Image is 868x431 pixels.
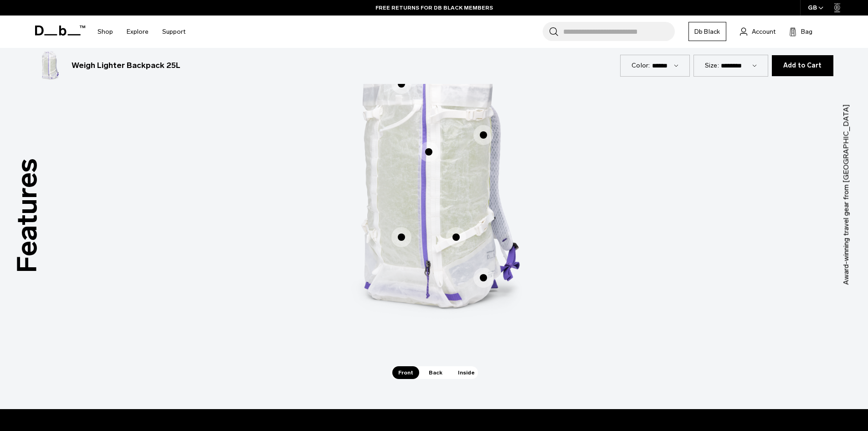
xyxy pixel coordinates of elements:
button: Add to Cart [772,55,833,76]
h3: Features [6,159,48,273]
label: Color: [632,61,650,70]
span: Bag [801,27,812,36]
button: Bag [789,26,812,37]
a: Support [162,16,185,48]
a: Db Black [688,22,726,41]
span: Back [423,366,448,379]
label: Size: [705,61,719,70]
h3: Weigh Lighter Backpack 25L [72,60,180,72]
span: Add to Cart [783,62,822,69]
a: Shop [98,16,113,48]
div: 1 / 3 [298,11,571,366]
span: Account [752,27,776,36]
span: Inside [452,366,481,379]
a: Explore [127,16,149,48]
nav: Main Navigation [91,16,192,48]
a: Account [740,26,776,37]
span: Front [392,366,419,379]
a: FREE RETURNS FOR DB BLACK MEMBERS [375,4,493,12]
img: Weigh_Lighter_Backpack_25L_1.png [35,51,64,80]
